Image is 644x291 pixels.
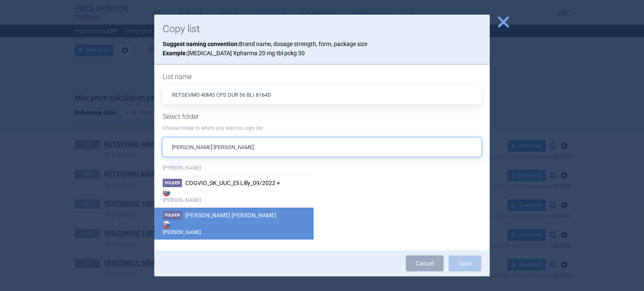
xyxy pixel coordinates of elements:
input: List name [163,85,481,104]
span: Folder [163,179,182,187]
strong: Suggest naming convention: [163,41,239,47]
strong: Example: [163,50,187,57]
span: eli lilly [185,212,276,219]
a: Cancel [406,255,444,271]
p: Choose folder to which you want to copy list [163,125,481,132]
img: SK [163,221,170,229]
span: COGVIO_SK_UUC_Eli Lilly_09/2022 + [185,180,280,186]
p: Brand name, dosage strength, form, package size [MEDICAL_DATA] Xpharma 20 mg tbl pckg 30 [163,39,481,58]
button: Save [449,255,481,271]
input: Filter target folder… [163,138,481,157]
h1: Select folder [163,113,481,121]
span: Folder [163,211,182,219]
h1: List name [163,73,481,81]
strong: [PERSON_NAME] [163,219,305,236]
h1: Copy list [163,23,481,35]
img: SK [163,189,170,196]
strong: [PERSON_NAME] [163,187,305,204]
